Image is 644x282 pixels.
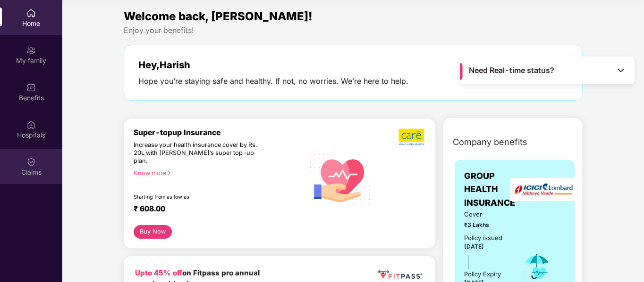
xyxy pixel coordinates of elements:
[398,128,425,146] img: b5dec4f62d2307b9de63beb79f102df3.png
[166,170,171,176] span: right
[616,65,626,75] img: Toggle Icon
[26,8,36,18] img: svg+xml;base64,PHN2ZyBpZD0iSG9tZSIgeG1sbnM9Imh0dHA6Ly93d3cudzMub3JnLzIwMDAvc3ZnIiB3aWR0aD0iMjAiIG...
[138,59,408,71] div: Hey, Harish
[26,120,36,129] img: svg+xml;base64,PHN2ZyBpZD0iSG9zcGl0YWxzIiB4bWxucz0iaHR0cDovL3d3dy53My5vcmcvMjAwMC9zdmciIHdpZHRoPS...
[134,194,264,201] div: Starting from as low as
[134,128,304,137] div: Super-topup Insurance
[464,243,484,250] span: [DATE]
[304,139,377,213] img: svg+xml;base64,PHN2ZyB4bWxucz0iaHR0cDovL3d3dy53My5vcmcvMjAwMC9zdmciIHhtbG5zOnhsaW5rPSJodHRwOi8vd3...
[138,76,408,86] div: Hope you’re staying safe and healthy. If not, no worries. We’re here to help.
[26,83,36,92] img: svg+xml;base64,PHN2ZyBpZD0iQmVuZWZpdHMiIHhtbG5zPSJodHRwOi8vd3d3LnczLm9yZy8yMDAwL3N2ZyIgd2lkdGg9Ij...
[453,136,527,149] span: Company benefits
[134,225,172,239] button: Buy Now
[464,233,502,243] div: Policy issued
[26,157,36,167] img: svg+xml;base64,PHN2ZyBpZD0iQ2xhaW0iIHhtbG5zPSJodHRwOi8vd3d3LnczLm9yZy8yMDAwL3N2ZyIgd2lkdGg9IjIwIi...
[26,46,36,55] img: svg+xml;base64,PHN2ZyB3aWR0aD0iMjAiIGhlaWdodD0iMjAiIHZpZXdCb3g9IjAgMCAyMCAyMCIgZmlsbD0ibm9uZSIgeG...
[134,141,263,165] div: Increase your health insurance cover by Rs. 20L with [PERSON_NAME]’s super top-up plan.
[464,169,515,209] span: GROUP HEALTH INSURANCE
[464,220,508,229] span: ₹3 Lakhs
[135,268,182,277] b: Upto 45% off
[124,9,313,23] span: Welcome back, [PERSON_NAME]!
[469,65,554,75] span: Need Real-time status?
[464,269,501,279] div: Policy Expiry
[464,209,508,219] span: Cover
[134,169,298,176] div: Know more
[134,204,295,216] div: ₹ 608.00
[522,251,552,282] img: icon
[124,25,583,35] div: Enjoy your benefits!
[510,178,576,201] img: insurerLogo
